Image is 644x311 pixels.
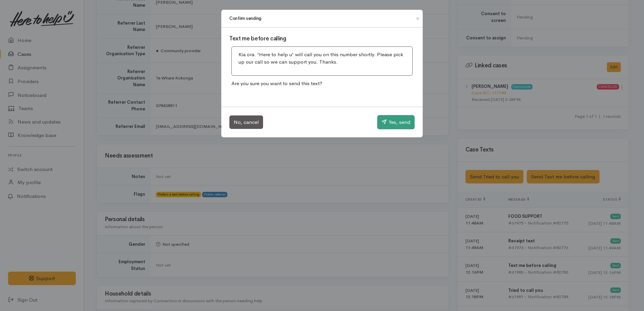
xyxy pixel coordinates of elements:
[229,36,415,42] h3: Text me before calling
[238,51,406,66] p: Kia ora. 'Here to help u' will call you on this number shortly. Please pick up our call so we can...
[377,115,415,129] button: Yes, send
[412,14,423,23] button: Close
[229,78,415,90] p: Are you sure you want to send this text?
[229,115,263,129] button: No, cancel
[229,15,261,22] h1: Confirm sending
